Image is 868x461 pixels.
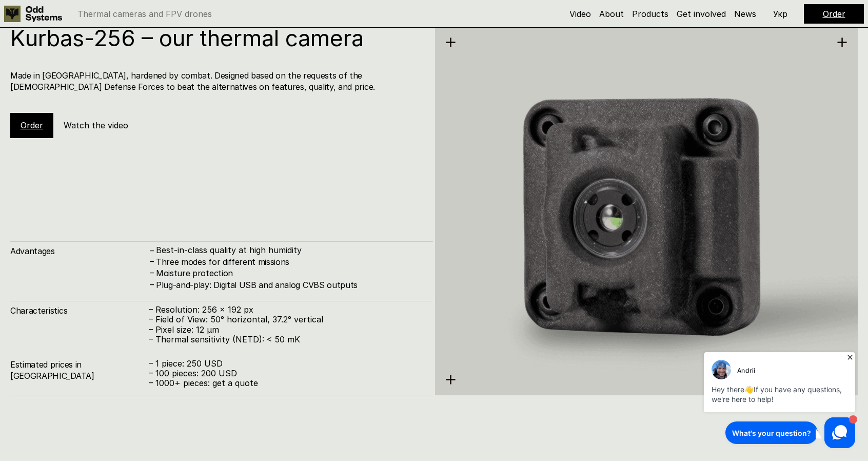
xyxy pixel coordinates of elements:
p: Best-in-class quality at high humidity [156,245,423,255]
p: – Field of View: 50° horizontal, 37.2° vertical [149,315,423,324]
h4: – [150,256,154,267]
h4: – [150,267,154,278]
h1: Kurbas-256 – our thermal camera [10,27,423,49]
h4: Advantages [10,245,149,257]
p: – 100 pieces: 200 USD [149,369,423,378]
p: – Pixel size: 12 µm [149,325,423,335]
h5: Watch the video [64,120,128,131]
h4: Moisture protection [156,267,423,279]
a: Order [823,9,845,19]
iframe: HelpCrunch [701,349,858,451]
p: Укр [773,10,787,18]
h4: Estimated prices in [GEOGRAPHIC_DATA] [10,359,149,382]
h4: Plug-and-play: Digital USB and analog CVBS outputs [156,279,423,291]
a: About [599,9,624,19]
a: Get involved [677,9,726,19]
p: – 1 piece: 250 USD [149,359,423,369]
a: News [734,9,756,19]
p: – Resolution: 256 x 192 px [149,305,423,315]
a: Products [632,9,668,19]
p: – 1000+ pieces: get a quote [149,378,423,388]
a: Order [21,120,43,130]
h4: Three modes for different missions [156,256,423,267]
p: Thermal cameras and FPV drones [77,10,212,18]
p: – Thermal sensitivity (NETD): < 50 mK [149,335,423,344]
h4: – [150,279,154,290]
h4: Made in [GEOGRAPHIC_DATA], hardened by combat. Designed based on the requests of the [DEMOGRAPHIC... [10,70,423,93]
h4: Characteristics [10,305,149,316]
a: Video [569,9,591,19]
h4: – [150,245,154,256]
